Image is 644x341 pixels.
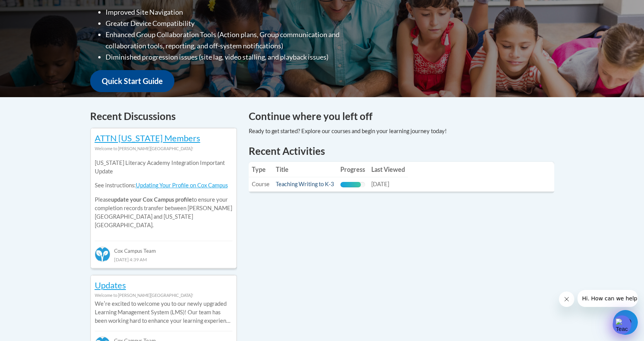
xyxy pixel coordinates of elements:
div: Welcome to [PERSON_NAME][GEOGRAPHIC_DATA]! [95,144,232,153]
iframe: Close message [559,291,574,307]
li: Enhanced Group Collaboration Tools (Action plans, Group communication and collaboration tools, re... [106,29,371,51]
iframe: Button to launch messaging window [613,310,638,335]
th: Last Viewed [368,162,408,177]
h1: Recent Activities [249,144,554,158]
div: Welcome to [PERSON_NAME][GEOGRAPHIC_DATA]! [95,291,232,300]
th: Progress [337,162,368,177]
a: Updates [95,280,126,290]
li: Diminished progression issues (site lag, video stalling, and playback issues) [106,51,371,63]
li: Greater Device Compatibility [106,18,371,29]
div: [DATE] 4:39 AM [95,255,232,264]
div: Please to ensure your completion records transfer between [PERSON_NAME][GEOGRAPHIC_DATA] and [US_... [95,153,232,235]
th: Title [273,162,337,177]
img: Cox Campus Team [95,247,110,262]
a: ATTN [US_STATE] Members [95,133,200,143]
p: See instructions: [95,181,232,190]
b: update your Cox Campus profile [111,196,192,203]
div: Cox Campus Team [95,241,232,255]
p: [US_STATE] Literacy Academy Integration Important Update [95,159,232,176]
span: Course [252,181,270,187]
h4: Recent Discussions [90,109,237,124]
a: Updating Your Profile on Cox Campus [136,182,228,188]
th: Type [249,162,273,177]
iframe: Message from company [577,290,638,307]
span: Hi. How can we help? [5,5,63,12]
div: Progress, % [340,182,361,187]
h4: Continue where you left off [249,109,554,124]
a: Teaching Writing to K-3 [276,181,334,187]
span: [DATE] [371,181,389,187]
a: Quick Start Guide [90,70,174,92]
li: Improved Site Navigation [106,7,371,18]
p: Weʹre excited to welcome you to our newly upgraded Learning Management System (LMS)! Our team has... [95,300,232,325]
